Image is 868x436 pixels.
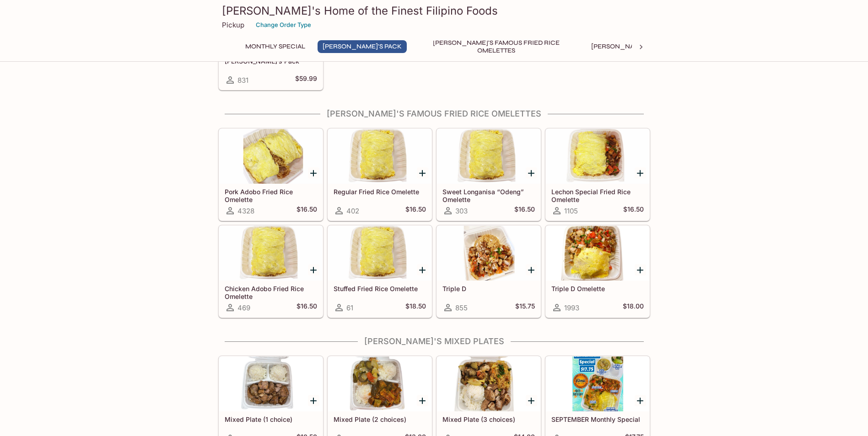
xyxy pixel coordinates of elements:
[308,264,319,276] button: Add Chicken Adobo Fried Rice Omelette
[225,415,317,423] h5: Mixed Plate (1 choice)
[318,40,407,53] button: [PERSON_NAME]'s Pack
[297,302,317,313] h5: $16.50
[635,264,646,276] button: Add Triple D Omelette
[346,207,359,215] span: 402
[328,225,432,318] a: Stuffed Fried Rice Omelette61$18.50
[328,129,431,184] div: Regular Fried Rice Omelette
[405,205,426,216] h5: $16.50
[219,226,323,281] div: Chicken Adobo Fried Rice Omelette
[346,303,353,312] span: 61
[405,302,426,313] h5: $18.50
[219,225,323,318] a: Chicken Adobo Fried Rice Omelette469$16.50
[546,129,649,184] div: Lechon Special Fried Rice Omelette
[442,188,535,203] h5: Sweet Longanisa “Odeng” Omelette
[442,415,535,423] h5: Mixed Plate (3 choices)
[437,226,540,281] div: Triple D
[222,21,244,29] p: Pickup
[442,285,535,292] h5: Triple D
[240,40,310,53] button: Monthly Special
[219,129,323,184] div: Pork Adobo Fried Rice Omelette
[417,395,428,406] button: Add Mixed Plate (2 choices)
[219,356,323,411] div: Mixed Plate (1 choice)
[295,74,317,85] h5: $59.99
[308,395,319,406] button: Add Mixed Plate (1 choice)
[237,303,250,312] span: 469
[546,226,649,281] div: Triple D Omelette
[545,225,650,318] a: Triple D Omelette1993$18.00
[623,205,644,216] h5: $16.50
[334,415,426,423] h5: Mixed Plate (2 choices)
[219,128,323,221] a: Pork Adobo Fried Rice Omelette4328$16.50
[526,167,537,179] button: Add Sweet Longanisa “Odeng” Omelette
[328,128,432,221] a: Regular Fried Rice Omelette402$16.50
[225,285,317,300] h5: Chicken Adobo Fried Rice Omelette
[417,264,428,276] button: Add Stuffed Fried Rice Omelette
[551,415,644,423] h5: SEPTEMBER Monthly Special
[222,4,647,18] h3: [PERSON_NAME]'s Home of the Finest Filipino Foods
[334,188,426,196] h5: Regular Fried Rice Omelette
[545,128,650,221] a: Lechon Special Fried Rice Omelette1105$16.50
[252,18,315,32] button: Change Order Type
[526,264,537,276] button: Add Triple D
[237,207,254,215] span: 4328
[635,167,646,179] button: Add Lechon Special Fried Rice Omelette
[334,285,426,292] h5: Stuffed Fried Rice Omelette
[635,395,646,406] button: Add SEPTEMBER Monthly Special
[417,167,428,179] button: Add Regular Fried Rice Omelette
[546,356,649,411] div: SEPTEMBER Monthly Special
[437,356,540,411] div: Mixed Plate (3 choices)
[437,129,540,184] div: Sweet Longanisa “Odeng” Omelette
[515,302,535,313] h5: $15.75
[218,109,650,119] h4: [PERSON_NAME]'s Famous Fried Rice Omelettes
[414,40,579,53] button: [PERSON_NAME]'s Famous Fried Rice Omelettes
[328,356,431,411] div: Mixed Plate (2 choices)
[218,336,650,346] h4: [PERSON_NAME]'s Mixed Plates
[526,395,537,406] button: Add Mixed Plate (3 choices)
[514,205,535,216] h5: $16.50
[297,205,317,216] h5: $16.50
[437,128,541,221] a: Sweet Longanisa “Odeng” Omelette303$16.50
[586,40,703,53] button: [PERSON_NAME]'s Mixed Plates
[564,303,579,312] span: 1993
[328,226,431,281] div: Stuffed Fried Rice Omelette
[551,188,644,203] h5: Lechon Special Fried Rice Omelette
[551,285,644,292] h5: Triple D Omelette
[455,207,468,215] span: 303
[564,207,578,215] span: 1105
[437,225,541,318] a: Triple D855$15.75
[623,302,644,313] h5: $18.00
[308,167,319,179] button: Add Pork Adobo Fried Rice Omelette
[237,76,248,85] span: 831
[455,303,468,312] span: 855
[225,188,317,203] h5: Pork Adobo Fried Rice Omelette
